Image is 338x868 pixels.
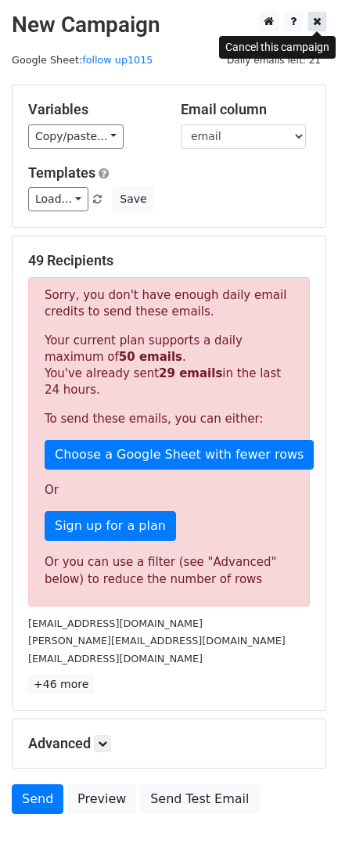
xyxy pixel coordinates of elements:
h5: Advanced [28,735,310,752]
div: Or you can use a filter (see "Advanced" below) to reduce the number of rows [45,553,293,589]
p: Your current plan supports a daily maximum of . You've already sent in the last 24 hours. [45,333,293,398]
small: [PERSON_NAME][EMAIL_ADDRESS][DOMAIN_NAME] [28,635,286,646]
a: follow up1015 [82,54,153,66]
a: Sign up for a plan [45,511,176,541]
a: Send [12,784,63,814]
p: Sorry, you don't have enough daily email credits to send these emails. [45,287,293,320]
a: Templates [28,164,95,181]
a: Preview [67,784,136,814]
a: Choose a Google Sheet with fewer rows [45,440,314,470]
button: Save [113,187,153,211]
strong: 29 emails [159,366,222,380]
h2: New Campaign [12,12,326,38]
a: Copy/paste... [28,124,124,149]
a: Load... [28,187,88,211]
p: To send these emails, you can either: [45,411,293,427]
small: [EMAIL_ADDRESS][DOMAIN_NAME] [28,618,203,629]
a: +46 more [28,675,94,694]
a: Send Test Email [140,784,259,814]
iframe: Chat Widget [260,793,338,868]
p: Or [45,482,293,499]
h5: Email column [181,101,310,118]
h5: Variables [28,101,157,118]
small: [EMAIL_ADDRESS][DOMAIN_NAME] [28,653,203,665]
div: Cancel this campaign [219,36,336,59]
h5: 49 Recipients [28,252,310,269]
a: Daily emails left: 21 [221,54,326,66]
strong: 50 emails [119,350,182,364]
small: Google Sheet: [12,54,153,66]
div: 聊天小组件 [260,793,338,868]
